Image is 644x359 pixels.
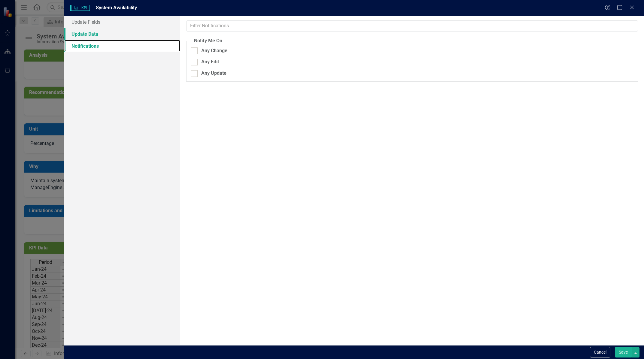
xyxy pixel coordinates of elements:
[70,5,90,11] span: KPI
[64,28,180,40] a: Update Data
[201,47,227,54] div: Any Change
[64,40,180,52] a: Notifications
[96,5,137,11] span: System Availability
[201,70,226,77] div: Any Update
[186,20,638,32] input: Filter Notifications...
[615,347,632,357] button: Save
[590,347,610,357] button: Cancel
[201,59,219,65] div: Any Edit
[191,38,225,44] legend: Notify Me On
[64,16,180,28] a: Update Fields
